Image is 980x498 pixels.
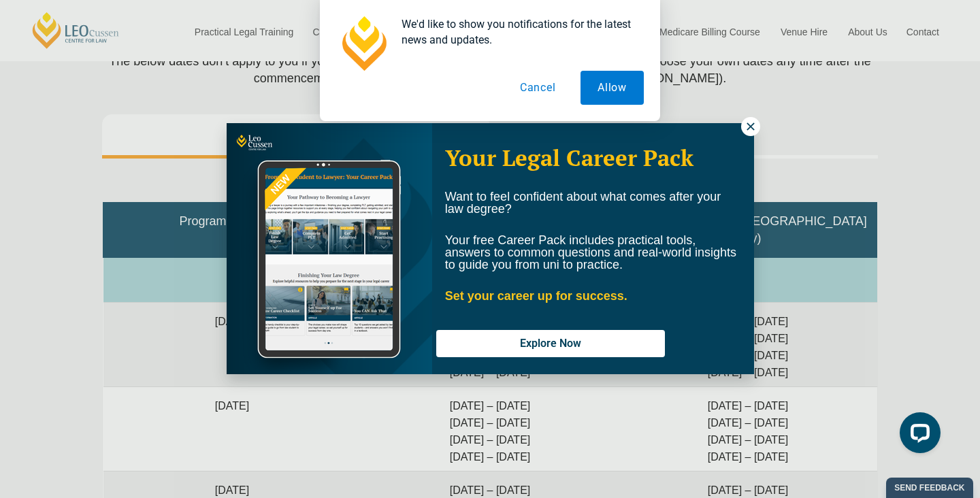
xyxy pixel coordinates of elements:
[436,330,665,357] button: Explore Now
[227,123,432,374] img: Woman in yellow blouse holding folders looking to the right and smiling
[503,71,573,105] button: Cancel
[391,16,644,48] div: We'd like to show you notifications for the latest news and updates.
[445,143,693,172] span: Your Legal Career Pack
[741,117,760,136] button: Close
[581,71,644,105] button: Allow
[336,16,391,71] img: notification icon
[445,233,736,271] span: Your free Career Pack includes practical tools, answers to common questions and real-world insigh...
[445,190,721,216] span: Want to feel confident about what comes after your law degree?
[756,354,946,464] iframe: LiveChat chat widget
[445,289,627,303] strong: Set your career up for success.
